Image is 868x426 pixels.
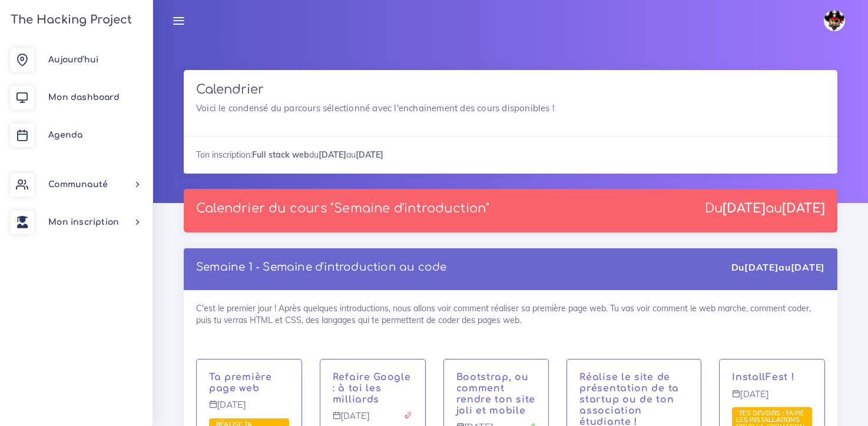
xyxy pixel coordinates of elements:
strong: [DATE] [791,261,825,273]
p: Calendrier du cours "Semaine d'introduction" [196,201,489,216]
a: InstallFest ! [732,372,794,382]
strong: [DATE] [319,149,346,160]
span: Mon dashboard [48,93,120,102]
img: avatar [824,10,845,31]
div: Du au [705,201,825,216]
h3: The Hacking Project [7,14,132,26]
span: Mon inscription [48,218,119,227]
p: [DATE] [209,400,289,419]
span: Communauté [48,180,108,189]
a: Refaire Google : à toi les milliards [333,372,411,405]
h3: Calendrier [196,82,825,97]
span: Aujourd'hui [48,55,98,64]
div: Ton inscription: du au [184,136,837,173]
strong: [DATE] [723,201,766,215]
strong: [DATE] [782,201,825,215]
div: Du au [731,261,825,274]
strong: [DATE] [744,261,778,273]
a: Bootstrap, ou comment rendre ton site joli et mobile [456,372,536,415]
a: Ta première page web [209,372,272,394]
strong: Full stack web [252,149,309,160]
p: [DATE] [732,390,812,408]
span: Agenda [48,131,82,139]
p: Voici le condensé du parcours sélectionné avec l'enchainement des cours disponibles ! [196,101,825,115]
a: Semaine 1 - Semaine d'introduction au code [196,261,446,273]
strong: [DATE] [356,149,383,160]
